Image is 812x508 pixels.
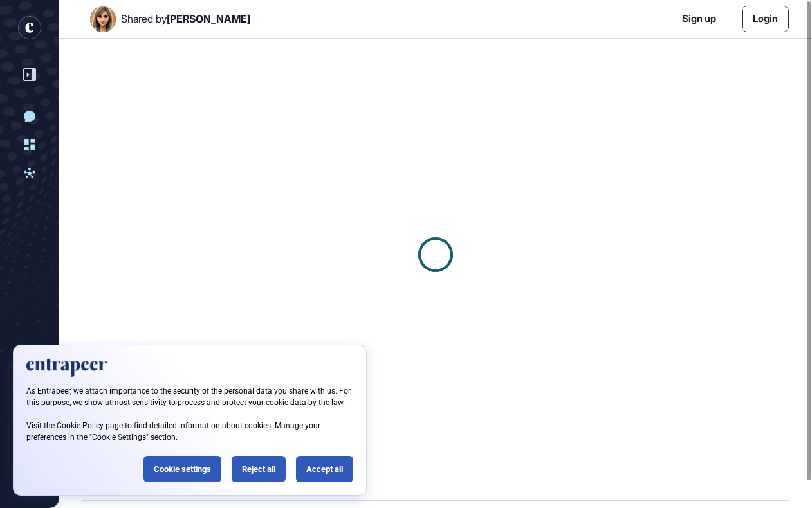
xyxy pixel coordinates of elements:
[742,6,789,32] a: Login
[18,16,41,39] div: entrapeer-logo
[121,13,250,25] div: Shared by
[90,6,116,32] img: User Image
[682,12,716,26] a: Sign up
[167,12,250,25] span: [PERSON_NAME]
